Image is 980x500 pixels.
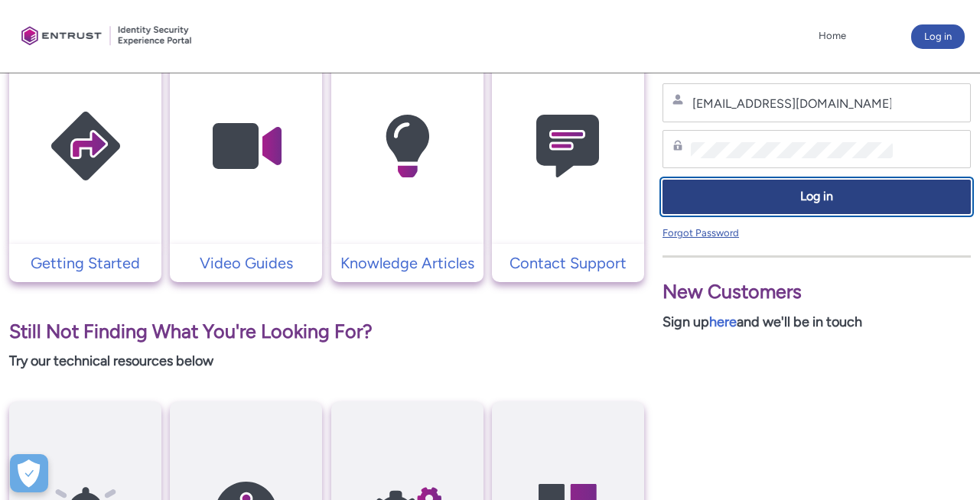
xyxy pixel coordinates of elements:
[911,24,965,49] button: Log in
[17,252,154,274] p: Getting Started
[663,312,971,333] p: Sign up and we'll be in touch
[663,227,739,239] a: Forgot Password
[10,454,48,492] div: Cookie Preferences
[815,24,850,47] a: Home
[9,317,644,346] p: Still Not Finding What You're Looking For?
[9,351,644,372] p: Try our technical resources below
[177,252,314,274] p: Video Guides
[495,64,640,229] img: Contact Support
[13,64,158,229] img: Getting Started
[691,96,893,112] input: Username
[663,278,971,307] p: New Customers
[10,454,48,492] button: Open Preferences
[672,188,961,206] span: Log in
[663,180,971,214] button: Log in
[334,64,480,229] img: Knowledge Articles
[339,252,476,274] p: Knowledge Articles
[500,252,637,274] p: Contact Support
[492,252,644,274] a: Contact Support
[9,252,161,274] a: Getting Started
[331,252,483,274] a: Knowledge Articles
[709,313,737,330] a: here
[174,64,319,229] img: Video Guides
[170,252,322,274] a: Video Guides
